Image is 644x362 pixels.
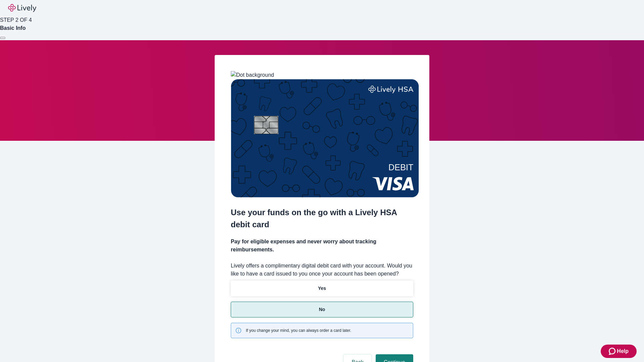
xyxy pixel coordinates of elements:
img: Debit card [231,79,419,197]
span: Help [617,347,629,355]
p: No [319,306,325,313]
button: Yes [231,281,413,296]
img: Lively [8,4,36,12]
p: Yes [318,285,326,292]
svg: Zendesk support icon [609,347,617,355]
button: No [231,302,413,317]
button: Zendesk support iconHelp [601,345,637,358]
span: If you change your mind, you can always order a card later. [246,327,351,334]
label: Lively offers a complimentary digital debit card with your account. Would you like to have a card... [231,262,413,278]
h2: Use your funds on the go with a Lively HSA debit card [231,206,413,231]
h4: Pay for eligible expenses and never worry about tracking reimbursements. [231,238,413,254]
img: Dot background [231,71,274,79]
